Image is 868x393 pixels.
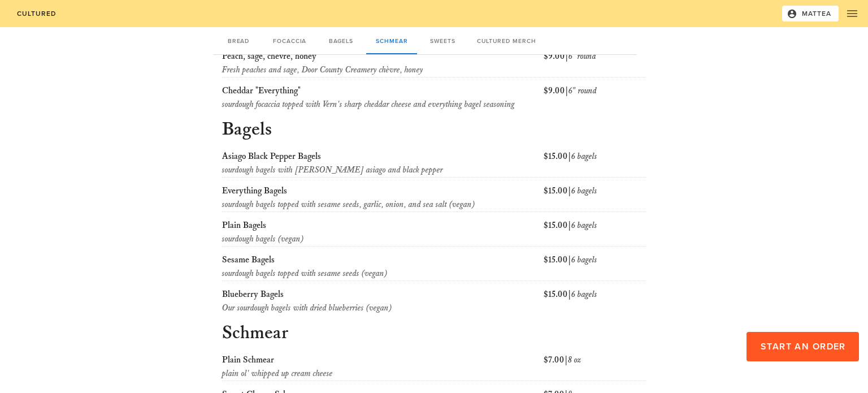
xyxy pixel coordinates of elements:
[541,351,649,383] div: $7.00 |
[366,27,417,54] div: Schmear
[222,185,287,196] span: Everything Bagels
[541,251,649,283] div: $15.00 |
[541,182,649,214] div: $15.00 |
[222,85,301,96] span: Cheddar "Everything"
[220,322,648,347] h3: Schmear
[571,220,597,231] span: 6 bagels
[222,355,274,365] span: Plain Schmear
[541,148,649,179] div: $15.00 |
[222,289,284,300] span: Blueberry Bagels
[222,63,539,77] div: Fresh peaches and sage, Door County Creamery chèvre, honey
[222,301,539,315] div: Our sourdough bagels with dried blueberries (vegan)
[759,341,845,352] span: Start an Order
[541,47,649,79] div: $9.00 |
[747,332,859,361] button: Start an Order
[222,367,539,381] div: plain ol' whipped up cream cheese
[222,267,539,280] div: sourdough bagels topped with sesame seeds (vegan)
[571,289,597,300] span: 6 bagels
[571,185,597,196] span: 6 bagels
[789,8,832,19] span: Mattea
[220,118,648,143] h3: Bagels
[222,98,539,111] div: sourdough focaccia topped with Vern's sharp cheddar cheese and everything bagel seasoning
[568,51,596,62] span: 6” round
[315,27,366,54] div: Bagels
[9,6,64,21] a: Cultured
[222,220,266,231] span: Plain Bagels
[782,6,839,21] button: Mattea
[264,27,315,54] div: Focaccia
[222,198,539,211] div: sourdough bagels topped with sesame seeds, garlic, onion, and sea salt (vegan)
[568,355,581,365] span: 8 oz
[222,163,539,177] div: sourdough bagels with [PERSON_NAME] asiago and black pepper
[541,217,649,248] div: $15.00 |
[222,51,316,62] span: Peach, sage, chèvre, honey
[417,27,468,54] div: Sweets
[541,82,649,114] div: $9.00 |
[213,27,264,54] div: Bread
[571,254,597,265] span: 6 bagels
[541,286,649,317] div: $15.00 |
[571,151,597,162] span: 6 bagels
[222,254,275,265] span: Sesame Bagels
[222,232,539,246] div: sourdough bagels (vegan)
[16,10,57,18] span: Cultured
[568,85,597,96] span: 6" round
[468,27,545,54] div: Cultured Merch
[222,151,321,162] span: Asiago Black Pepper Bagels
